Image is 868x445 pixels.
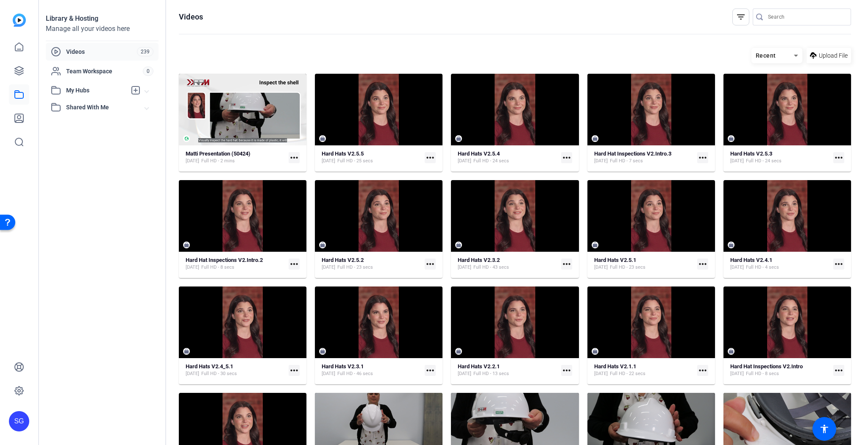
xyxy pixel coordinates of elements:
[730,370,744,377] span: [DATE]
[594,150,694,164] a: Hard Hat Inspections V2.Intro.3[DATE]Full HD - 7 secs
[610,264,645,271] span: Full HD - 23 secs
[66,67,143,75] span: Team Workspace
[186,158,199,164] span: [DATE]
[186,264,199,271] span: [DATE]
[186,370,199,377] span: [DATE]
[594,158,608,164] span: [DATE]
[819,424,829,434] mat-icon: accessibility
[46,14,159,24] div: Library & Hosting
[289,152,300,163] mat-icon: more_horiz
[186,257,285,271] a: Hard Hat Inspections V2.Intro.2[DATE]Full HD - 8 secs
[730,363,830,377] a: Hard Hat Inspections V2.Intro[DATE]Full HD - 8 secs
[746,264,779,271] span: Full HD - 4 secs
[561,152,572,163] mat-icon: more_horiz
[594,363,636,370] strong: Hard Hats V2.1.1
[730,257,830,271] a: Hard Hats V2.4.1[DATE]Full HD - 4 secs
[730,257,772,263] strong: Hard Hats V2.4.1
[322,158,335,164] span: [DATE]
[730,264,744,271] span: [DATE]
[425,259,436,270] mat-icon: more_horiz
[46,99,159,116] mat-expansion-panel-header: Shared With Me
[458,257,500,263] strong: Hard Hats V2.3.2
[322,363,421,377] a: Hard Hats V2.3.1[DATE]Full HD - 46 secs
[697,365,708,376] mat-icon: more_horiz
[337,158,373,164] span: Full HD - 25 secs
[9,411,29,431] div: SG
[768,12,844,22] input: Search
[833,365,844,376] mat-icon: more_horiz
[458,370,471,377] span: [DATE]
[610,370,645,377] span: Full HD - 22 secs
[289,259,300,270] mat-icon: more_horiz
[179,12,203,22] h1: Videos
[833,259,844,270] mat-icon: more_horiz
[833,152,844,163] mat-icon: more_horiz
[46,24,159,34] div: Manage all your videos here
[322,150,364,157] strong: Hard Hats V2.5.5
[594,257,694,271] a: Hard Hats V2.5.1[DATE]Full HD - 23 secs
[201,264,234,271] span: Full HD - 8 secs
[730,150,830,164] a: Hard Hats V2.5.3[DATE]Full HD - 24 secs
[186,150,250,157] strong: Matti Presentation (50424)
[425,365,436,376] mat-icon: more_horiz
[697,259,708,270] mat-icon: more_horiz
[594,363,694,377] a: Hard Hats V2.1.1[DATE]Full HD - 22 secs
[46,82,159,99] mat-expansion-panel-header: My Hubs
[473,264,509,271] span: Full HD - 43 secs
[594,150,671,157] strong: Hard Hat Inspections V2.Intro.3
[137,47,153,56] span: 239
[730,158,744,164] span: [DATE]
[458,363,557,377] a: Hard Hats V2.2.1[DATE]Full HD - 13 secs
[746,370,779,377] span: Full HD - 8 secs
[746,158,782,164] span: Full HD - 24 secs
[561,259,572,270] mat-icon: more_horiz
[322,257,364,263] strong: Hard Hats V2.5.2
[66,86,126,95] span: My Hubs
[425,152,436,163] mat-icon: more_horiz
[458,150,557,164] a: Hard Hats V2.5.4[DATE]Full HD - 24 secs
[13,14,26,27] img: blue-gradient.svg
[186,150,285,164] a: Matti Presentation (50424)[DATE]Full HD - 2 mins
[66,47,137,56] span: Videos
[730,150,772,157] strong: Hard Hats V2.5.3
[186,363,233,370] strong: Hard Hats V2.4_5.1
[458,363,500,370] strong: Hard Hats V2.2.1
[322,257,421,271] a: Hard Hats V2.5.2[DATE]Full HD - 23 secs
[819,51,848,60] span: Upload File
[186,257,263,263] strong: Hard Hat Inspections V2.Intro.2
[610,158,643,164] span: Full HD - 7 secs
[473,158,509,164] span: Full HD - 24 secs
[458,158,471,164] span: [DATE]
[201,158,235,164] span: Full HD - 2 mins
[807,48,851,63] button: Upload File
[322,150,421,164] a: Hard Hats V2.5.5[DATE]Full HD - 25 secs
[322,370,335,377] span: [DATE]
[458,150,500,157] strong: Hard Hats V2.5.4
[473,370,509,377] span: Full HD - 13 secs
[594,370,608,377] span: [DATE]
[594,257,636,263] strong: Hard Hats V2.5.1
[337,264,373,271] span: Full HD - 23 secs
[337,370,373,377] span: Full HD - 46 secs
[730,363,803,370] strong: Hard Hat Inspections V2.Intro
[201,370,237,377] span: Full HD - 30 secs
[322,264,335,271] span: [DATE]
[458,264,471,271] span: [DATE]
[66,103,145,112] span: Shared With Me
[289,365,300,376] mat-icon: more_horiz
[458,257,557,271] a: Hard Hats V2.3.2[DATE]Full HD - 43 secs
[322,363,364,370] strong: Hard Hats V2.3.1
[561,365,572,376] mat-icon: more_horiz
[756,52,776,59] span: Recent
[186,363,285,377] a: Hard Hats V2.4_5.1[DATE]Full HD - 30 secs
[143,67,153,76] span: 0
[594,264,608,271] span: [DATE]
[736,12,746,22] mat-icon: filter_list
[697,152,708,163] mat-icon: more_horiz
